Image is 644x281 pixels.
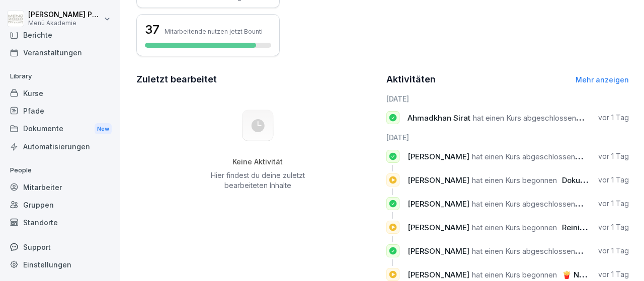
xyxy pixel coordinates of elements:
span: hat einen Kurs begonnen [472,270,557,279]
p: vor 1 Tag [598,246,629,256]
a: Veranstaltungen [5,44,115,61]
span: [PERSON_NAME] [408,175,469,185]
span: [PERSON_NAME] [408,152,469,161]
span: hat einen Kurs abgeschlossen [472,246,575,256]
p: vor 1 Tag [598,175,629,185]
div: Support [5,238,115,256]
a: Automatisierungen [5,138,115,155]
p: Library [5,68,115,84]
span: hat einen Kurs abgeschlossen [472,152,575,161]
span: [PERSON_NAME] [408,270,469,279]
p: Menü Akademie [28,20,102,27]
p: Hier findest du deine zuletzt bearbeiteten Inhalte [207,170,308,191]
p: vor 1 Tag [598,222,629,232]
a: Pfade [5,102,115,120]
p: vor 1 Tag [598,151,629,161]
span: hat einen Kurs begonnen [472,223,557,232]
h6: [DATE] [386,132,629,143]
p: Mitarbeitende nutzen jetzt Bounti [165,28,263,35]
div: Dokumente [5,120,115,138]
p: vor 1 Tag [598,113,629,123]
span: hat einen Kurs abgeschlossen [473,113,576,123]
p: vor 1 Tag [598,199,629,209]
span: Ahmadkhan Sirat [408,113,470,123]
a: DokumenteNew [5,120,115,138]
div: New [95,123,112,135]
h2: Zuletzt bearbeitet [136,72,379,86]
span: [PERSON_NAME] [408,223,469,232]
span: [PERSON_NAME] [408,199,469,209]
h2: Aktivitäten [386,72,436,86]
a: Mehr anzeigen [576,75,629,84]
span: [PERSON_NAME] [408,246,469,256]
a: Mitarbeiter [5,178,115,196]
span: hat einen Kurs begonnen [472,175,557,185]
a: Standorte [5,214,115,231]
p: vor 1 Tag [598,269,629,279]
h6: [DATE] [386,93,629,104]
a: Gruppen [5,196,115,214]
h5: Keine Aktivität [207,157,308,166]
span: hat einen Kurs abgeschlossen [472,199,575,209]
a: Einstellungen [5,256,115,273]
a: Kurse [5,84,115,102]
a: Berichte [5,26,115,44]
p: [PERSON_NAME] Pacyna [28,11,102,19]
h3: 37 [145,21,159,38]
p: People [5,162,115,178]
